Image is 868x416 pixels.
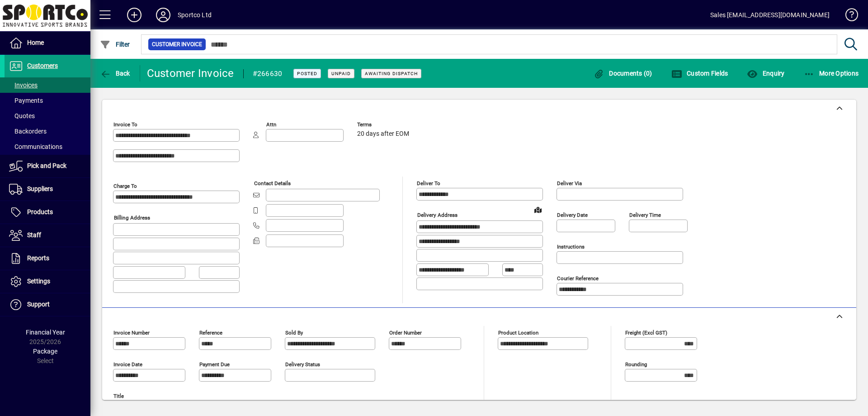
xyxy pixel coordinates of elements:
[113,361,142,368] mat-label: Invoice date
[389,330,422,336] mat-label: Order number
[113,330,150,336] mat-label: Invoice number
[9,97,43,104] span: Payments
[629,212,661,218] mat-label: Delivery time
[557,180,582,186] mat-label: Deliver via
[5,32,90,54] a: Home
[557,275,599,282] mat-label: Courier Reference
[5,247,90,270] a: Reports
[297,71,317,77] span: Posted
[5,270,90,293] a: Settings
[557,212,588,218] mat-label: Delivery date
[5,201,90,224] a: Products
[5,124,90,139] a: Backorders
[266,121,276,128] mat-label: Attn
[98,65,132,81] button: Back
[557,244,585,250] mat-label: Instructions
[745,65,787,81] button: Enquiry
[9,143,62,150] span: Communications
[27,231,41,239] span: Staff
[27,162,66,169] span: Pick and Pack
[5,108,90,124] a: Quotes
[747,70,784,77] span: Enquiry
[113,393,124,399] mat-label: Title
[839,2,857,31] a: Knowledge Base
[594,70,652,77] span: Documents (0)
[9,128,47,135] span: Backorders
[331,71,351,77] span: Unpaid
[33,348,57,355] span: Package
[9,81,38,89] span: Invoices
[253,67,283,81] div: #266630
[27,254,49,262] span: Reports
[804,70,859,77] span: More Options
[5,93,90,108] a: Payments
[625,330,667,336] mat-label: Freight (excl GST)
[98,36,132,53] button: Filter
[365,71,418,77] span: Awaiting Dispatch
[417,180,440,186] mat-label: Deliver To
[27,208,53,215] span: Products
[149,7,178,23] button: Profile
[802,65,861,81] button: More Options
[100,41,130,48] span: Filter
[113,183,137,189] mat-label: Charge To
[199,361,230,368] mat-label: Payment due
[199,330,222,336] mat-label: Reference
[5,155,90,177] a: Pick and Pack
[669,65,731,81] button: Custom Fields
[113,121,137,128] mat-label: Invoice To
[285,361,320,368] mat-label: Delivery status
[5,224,90,247] a: Staff
[9,112,35,120] span: Quotes
[5,293,90,316] a: Support
[27,301,50,308] span: Support
[357,122,411,128] span: Terms
[27,39,44,46] span: Home
[498,330,538,336] mat-label: Product location
[5,139,90,154] a: Communications
[100,70,130,77] span: Back
[5,77,90,93] a: Invoices
[120,7,149,23] button: Add
[152,40,202,49] span: Customer Invoice
[27,277,50,285] span: Settings
[27,62,58,69] span: Customers
[27,185,53,192] span: Suppliers
[5,178,90,201] a: Suppliers
[147,66,234,81] div: Customer Invoice
[710,8,830,22] div: Sales [EMAIL_ADDRESS][DOMAIN_NAME]
[178,8,212,22] div: Sportco Ltd
[625,361,647,368] mat-label: Rounding
[90,65,140,81] app-page-header-button: Back
[591,65,655,81] button: Documents (0)
[671,70,728,77] span: Custom Fields
[531,202,545,217] a: View on map
[285,330,303,336] mat-label: Sold by
[26,329,65,336] span: Financial Year
[357,130,409,138] span: 20 days after EOM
